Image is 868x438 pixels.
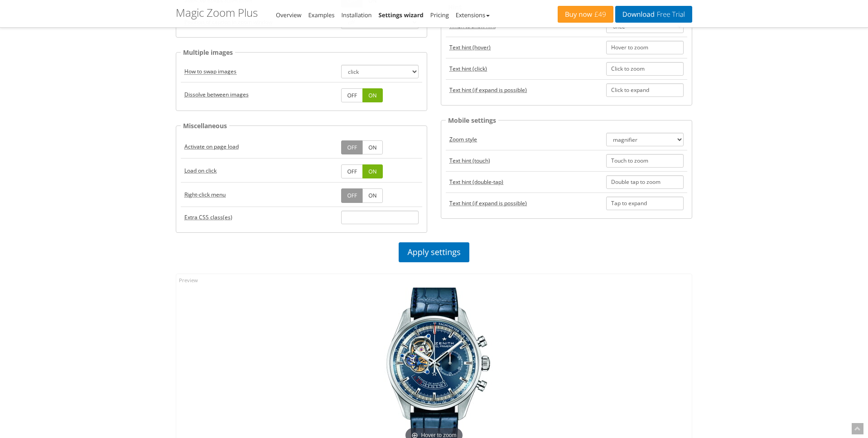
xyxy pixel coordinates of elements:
[184,143,239,150] acronym: autostart, default: true
[362,140,382,154] a: ON
[184,213,232,221] acronym: cssClass
[181,47,235,58] legend: Multiple images
[184,67,236,75] acronym: selectorTrigger, default: click
[184,167,217,174] acronym: lazyZoom, default: false
[176,7,258,19] h1: Magic Zoom Plus
[449,65,487,72] acronym: textClickZoomHint, default: Click to zoom
[558,6,613,23] a: Buy now£49
[341,188,363,202] a: OFF
[276,11,301,19] a: Overview
[341,88,363,102] a: OFF
[362,88,382,102] a: ON
[449,178,503,186] acronym: textClickZoomHint, default: Double tap to zoom
[430,11,449,19] a: Pricing
[449,43,491,51] acronym: textHoverZoomHint, default: Hover to zoom
[615,6,692,23] a: DownloadFree Trial
[655,11,685,18] span: Free Trial
[456,11,490,19] a: Extensions
[449,199,527,207] acronym: textExpandHint, default: Tap to expand
[449,157,490,164] acronym: textHoverZoomHint, default: Touch to zoom
[379,11,424,19] a: Settings wizard
[449,135,477,143] acronym: zoomMode, default: zoom
[446,115,498,125] legend: Mobile settings
[341,164,363,178] a: OFF
[181,120,229,131] legend: Miscellaneous
[184,191,226,198] acronym: rightClick, default: false
[362,164,382,178] a: ON
[399,242,469,262] a: Apply settings
[592,11,606,18] span: £49
[449,86,527,94] acronym: textExpandHint, default: Click to expand
[184,91,249,98] acronym: transitionEffect, default: true
[362,188,382,202] a: ON
[308,11,334,19] a: Examples
[341,11,371,19] a: Installation
[341,140,363,154] a: OFF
